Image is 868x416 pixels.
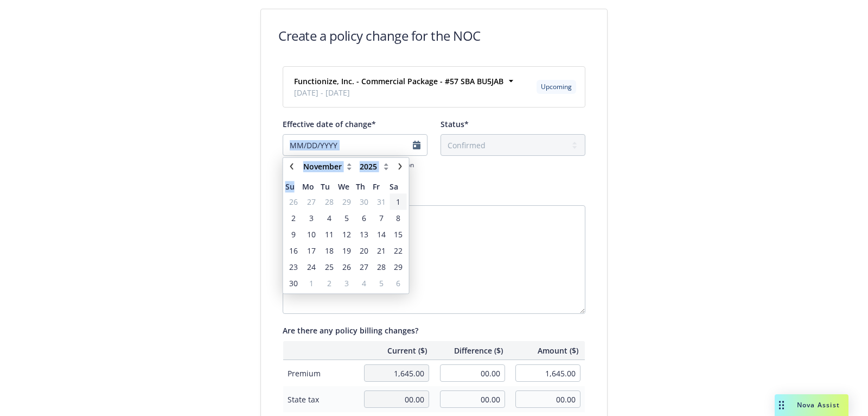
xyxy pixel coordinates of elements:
span: We [338,181,356,192]
span: 29 [394,261,403,273]
span: 13 [360,229,368,240]
td: 20 [356,242,373,259]
td: 3 [302,210,321,226]
td: 27 [302,193,321,210]
span: 17 [307,245,316,256]
td: 16 [285,242,302,259]
span: 4 [362,278,366,289]
td: 7 [373,210,390,226]
span: Are there any policy billing changes? [283,325,418,336]
span: 9 [291,229,296,240]
td: 12 [338,226,356,242]
td: 30 [285,275,302,291]
div: Drag to move [775,394,788,416]
span: 5 [344,212,349,224]
span: Nova Assist [797,400,840,409]
span: 25 [325,261,334,273]
td: 29 [338,193,356,210]
td: 6 [390,275,406,291]
span: Mo [302,181,321,192]
td: 8 [390,210,406,226]
a: chevronLeft [285,160,298,173]
span: 31 [377,196,386,207]
td: 11 [321,226,337,242]
span: 11 [325,229,334,240]
span: 6 [396,278,400,289]
td: 14 [373,226,390,242]
span: Premium [288,368,353,379]
span: 6 [362,212,366,224]
td: 25 [321,259,337,275]
span: Sa [390,181,406,192]
td: 10 [302,226,321,242]
td: 4 [321,210,337,226]
td: 1 [302,275,321,291]
td: 24 [302,259,321,275]
span: 23 [289,261,298,273]
td: 19 [338,242,356,259]
td: 18 [321,242,337,259]
td: 31 [373,193,390,210]
td: 5 [338,210,356,226]
span: 29 [342,196,351,207]
span: 7 [379,212,384,224]
span: Fr [373,181,390,192]
span: 22 [394,245,403,256]
td: 2 [285,210,302,226]
td: 4 [356,275,373,291]
span: 3 [344,278,349,289]
span: Su [285,181,302,192]
span: 16 [289,245,298,256]
button: Nova Assist [775,394,848,416]
td: 9 [285,226,302,242]
td: 5 [373,275,390,291]
span: 30 [289,278,298,289]
td: 15 [390,226,406,242]
span: State tax [288,394,353,405]
td: 21 [373,242,390,259]
td: 26 [338,259,356,275]
td: 6 [356,210,373,226]
td: 28 [373,259,390,275]
span: 14 [377,229,386,240]
span: Difference ($) [440,345,503,356]
strong: Functionize, Inc. - Commercial Package - #57 SBA BU5JAB [294,76,503,86]
span: Amount ($) [516,345,579,356]
span: 2 [291,212,296,224]
span: Upcoming [541,82,572,92]
span: 24 [307,261,316,273]
span: 10 [307,229,316,240]
span: 26 [289,196,298,207]
span: 1 [309,278,314,289]
span: 1 [396,196,400,207]
span: 4 [327,212,331,224]
span: 26 [342,261,351,273]
span: 19 [342,245,351,256]
span: Effective date of change* [283,119,376,129]
td: 22 [390,242,406,259]
span: 5 [379,278,384,289]
span: Current ($) [364,345,427,356]
td: 28 [321,193,337,210]
span: Status* [441,119,469,129]
span: [DATE] - [DATE] [294,87,503,98]
td: 29 [390,259,406,275]
span: 8 [396,212,400,224]
td: 27 [356,259,373,275]
td: 13 [356,226,373,242]
span: 2 [327,278,331,289]
span: 27 [307,196,316,207]
h1: Create a policy change for the NOC [278,27,481,45]
td: 2 [321,275,337,291]
span: 20 [360,245,368,256]
span: 15 [394,229,403,240]
span: 12 [342,229,351,240]
span: 30 [360,196,368,207]
span: 28 [325,196,334,207]
span: 18 [325,245,334,256]
span: 21 [377,245,386,256]
td: 30 [356,193,373,210]
input: MM/DD/YYYY [283,134,427,156]
td: 26 [285,193,302,210]
td: 1 [390,193,406,210]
